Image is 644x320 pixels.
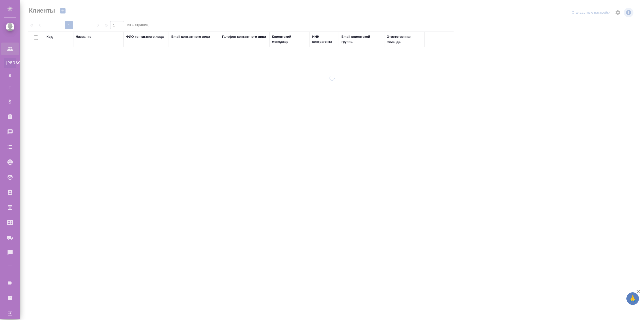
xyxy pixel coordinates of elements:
[126,34,164,39] div: ФИО контактного лица
[222,34,266,39] div: Телефон контактного лица
[171,34,210,39] div: Email контактного лица
[47,34,53,39] div: Код
[4,70,16,80] a: Д
[76,34,91,39] div: Название
[6,60,14,65] span: [PERSON_NAME]
[628,293,637,304] span: 🙏
[312,34,336,44] div: ИНН контрагента
[341,34,382,44] div: Email клиентской группы
[6,73,14,78] span: Д
[626,292,639,305] button: 🙏
[387,34,422,44] div: Ответственная команда
[6,85,14,90] span: Т
[4,58,16,68] a: [PERSON_NAME]
[272,34,307,44] div: Клиентский менеджер
[4,83,16,93] a: Т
